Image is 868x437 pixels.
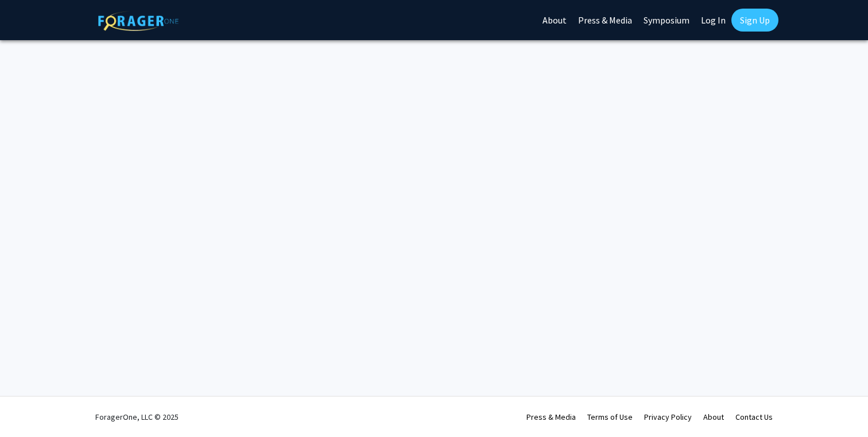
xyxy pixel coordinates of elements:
a: About [703,412,724,422]
a: Contact Us [735,412,773,422]
div: ForagerOne, LLC © 2025 [95,397,179,437]
a: Terms of Use [587,412,633,422]
img: ForagerOne Logo [98,11,179,31]
a: Sign Up [731,9,778,32]
a: Press & Media [526,412,576,422]
a: Privacy Policy [644,412,692,422]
